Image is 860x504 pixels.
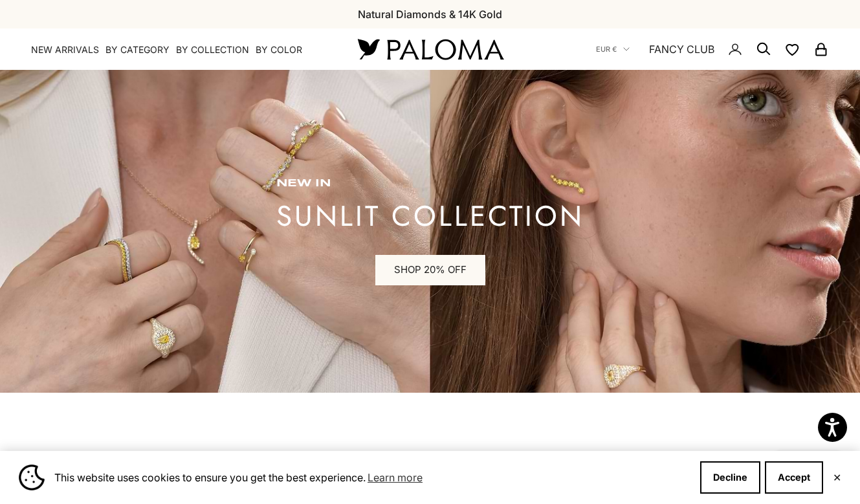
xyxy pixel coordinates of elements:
p: Natural Diamonds & 14K Gold [358,6,502,23]
button: Decline [700,461,760,494]
nav: Secondary navigation [596,28,829,70]
summary: By Color [256,43,302,56]
a: SHOP 20% OFF [375,255,485,286]
button: Close [833,474,841,481]
button: EUR € [596,43,630,55]
summary: By Collection [176,43,249,56]
a: FANCY CLUB [649,41,714,58]
a: NEW ARRIVALS [31,43,99,56]
a: Learn more [366,468,424,487]
p: new in [276,177,584,190]
nav: Primary navigation [31,43,327,56]
summary: By Category [105,43,170,56]
p: sunlit collection [276,203,584,229]
button: Accept [765,461,823,494]
span: EUR € [596,43,617,55]
img: Cookie banner [19,465,45,490]
span: This website uses cookies to ensure you get the best experience. [54,468,690,487]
